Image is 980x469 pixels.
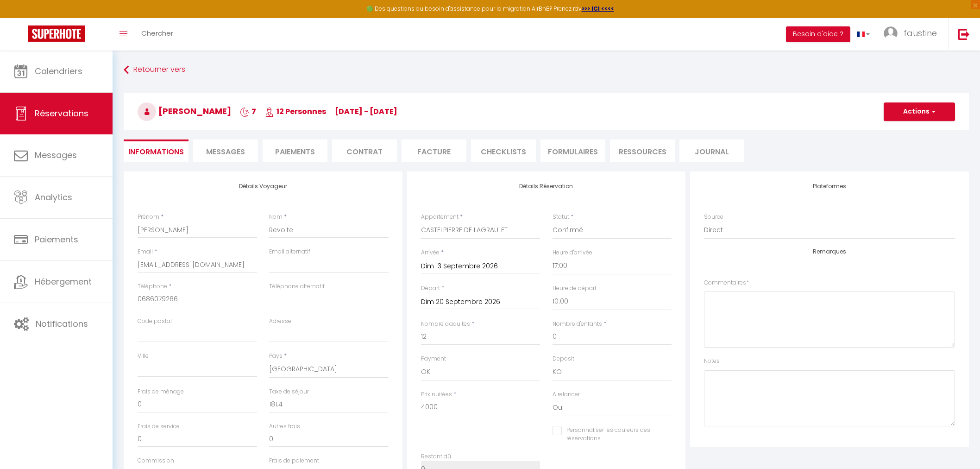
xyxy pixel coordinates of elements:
li: Journal [679,139,744,162]
label: Prénom [138,213,159,222]
h4: Détails Voyageur [138,183,389,190]
label: Frais de paiement [269,456,319,465]
span: Notifications [36,318,88,330]
span: Réservations [35,108,88,119]
label: Appartement [421,213,459,222]
label: Notes [704,357,720,366]
label: Frais de service [138,422,180,431]
label: A relancer [553,390,580,399]
span: Messages [206,146,245,157]
img: Super Booking [28,25,85,42]
a: ... faustine [877,18,949,51]
label: Commission [138,456,174,465]
a: Retourner vers [124,62,969,78]
label: Email alternatif [269,247,310,256]
label: Restant dû [421,452,451,461]
li: Contrat [332,139,397,162]
a: >>> ICI <<<< [582,5,614,13]
span: 12 Personnes [265,106,326,117]
span: 7 [240,106,256,117]
label: Email [138,247,153,256]
a: Chercher [134,18,180,51]
li: CHECKLISTS [471,139,536,162]
label: Autres frais [269,422,300,431]
span: Messages [35,149,77,161]
label: Adresse [269,317,291,326]
span: Analytics [35,191,72,203]
h4: Plateformes [704,183,955,190]
label: Statut [553,213,569,222]
span: Calendriers [35,65,82,77]
li: Paiements [263,139,327,162]
label: Nombre d'enfants [553,320,602,329]
li: Ressources [610,139,675,162]
label: Source [704,213,723,222]
label: Commentaires [704,279,749,287]
span: [PERSON_NAME] [138,105,231,117]
label: Téléphone alternatif [269,282,325,291]
label: Frais de ménage [138,387,184,396]
label: Téléphone [138,282,167,291]
label: Arrivée [421,248,440,257]
li: Informations [124,139,188,162]
h4: Remarques [704,248,955,255]
label: Nom [269,213,283,222]
li: Facture [402,139,466,162]
label: Payment [421,355,446,363]
label: Prix nuitées [421,390,452,399]
label: Départ [421,284,440,293]
img: logout [958,28,970,40]
span: [DATE] - [DATE] [335,106,397,117]
label: Heure de départ [553,284,597,293]
span: Hébergement [35,276,92,287]
label: Deposit [553,355,574,363]
label: Heure d'arrivée [553,248,592,257]
img: ... [884,26,898,40]
span: faustine [904,27,937,39]
span: Chercher [141,28,173,38]
label: Pays [269,352,283,361]
span: Paiements [35,234,78,245]
li: FORMULAIRES [540,139,605,162]
button: Besoin d'aide ? [786,26,850,42]
label: Taxe de séjour [269,387,309,396]
label: Code postal [138,317,172,326]
label: Ville [138,352,149,361]
h4: Détails Réservation [421,183,672,190]
button: Actions [884,102,955,121]
label: Nombre d'adultes [421,320,470,329]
